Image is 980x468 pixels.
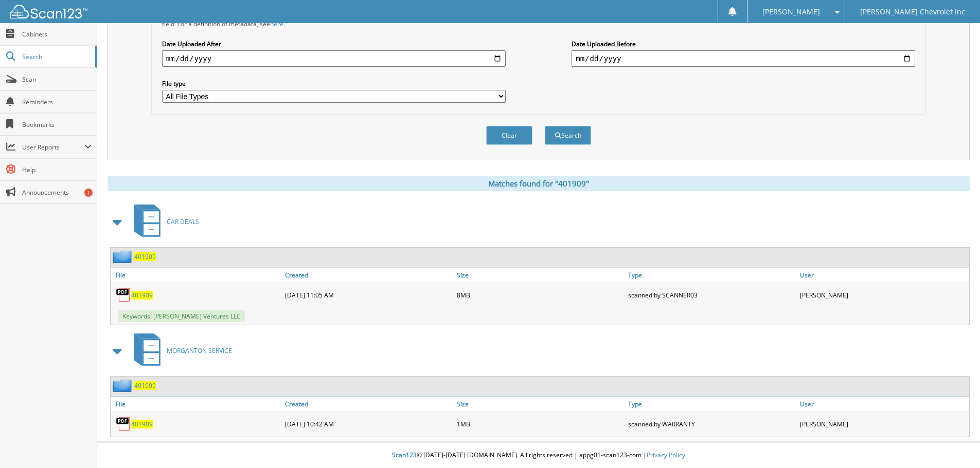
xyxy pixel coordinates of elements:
[282,397,454,411] a: Created
[167,346,232,355] span: MORGANTON SERVICE
[22,75,92,84] span: Scan
[97,443,980,468] div: © [DATE]-[DATE] [DOMAIN_NAME]. All rights reserved | appg01-scan123-com |
[797,285,969,305] div: [PERSON_NAME]
[22,165,92,174] span: Help
[626,397,797,411] a: Type
[282,268,454,282] a: Created
[626,268,797,282] a: Type
[860,9,965,15] span: [PERSON_NAME] Chevrolet Inc
[270,20,283,28] a: here
[647,451,685,459] a: Privacy Policy
[762,9,820,15] span: [PERSON_NAME]
[22,52,90,61] span: Search
[626,414,797,434] div: scanned by WARRANTY
[116,287,131,303] img: PDF.png
[22,120,92,129] span: Bookmarks
[797,414,969,434] div: [PERSON_NAME]
[108,176,970,191] div: Matches found for "401909"
[134,252,156,261] a: 401909
[113,250,134,263] img: folder2.png
[797,268,969,282] a: User
[282,285,454,305] div: [DATE] 11:05 AM
[167,217,199,226] span: CAR DEALS
[486,126,532,145] button: Clear
[111,397,282,411] a: File
[84,189,93,197] div: 1
[929,419,980,468] iframe: Chat Widget
[131,420,153,428] a: 401909
[128,201,199,242] a: CAR DEALS
[162,50,506,67] input: start
[282,414,454,434] div: [DATE] 10:42 AM
[118,310,245,322] span: Keywords: [PERSON_NAME] Ventures LLC
[128,330,232,371] a: MORGANTON SERVICE
[134,381,156,390] a: 401909
[22,30,92,39] span: Cabinets
[572,40,915,48] label: Date Uploaded Before
[162,40,506,48] label: Date Uploaded After
[131,291,153,299] a: 401909
[111,268,282,282] a: File
[116,416,131,432] img: PDF.png
[454,414,626,434] div: 1MB
[10,5,87,18] img: scan123-logo-white.svg
[454,397,626,411] a: Size
[545,126,591,145] button: Search
[162,79,506,88] label: File type
[22,188,92,197] span: Announcements
[113,379,134,392] img: folder2.png
[22,143,84,152] span: User Reports
[797,397,969,411] a: User
[454,285,626,305] div: 8MB
[392,451,417,459] span: Scan123
[22,98,92,106] span: Reminders
[626,285,797,305] div: scanned by SCANNER03
[454,268,626,282] a: Size
[572,50,915,67] input: end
